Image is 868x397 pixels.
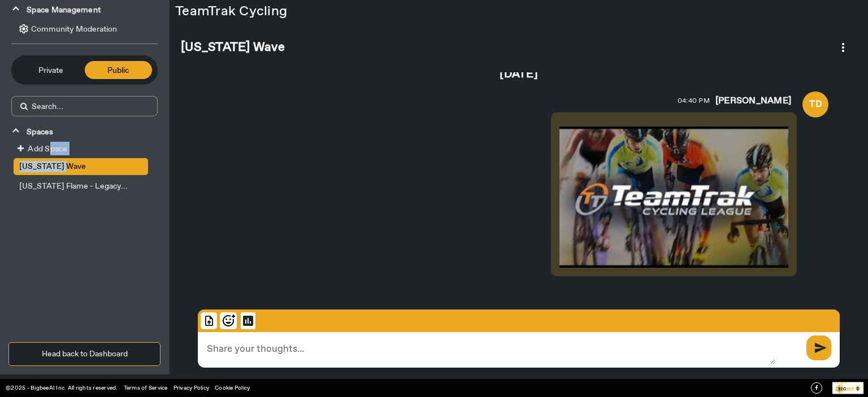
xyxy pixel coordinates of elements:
[678,95,710,107] span: 04:40 PM
[28,23,117,35] div: Community Moderation
[841,382,842,385] tspan: r
[19,162,86,172] span: [US_STATE] Wave
[220,312,237,329] img: emoji-input.svg
[181,42,285,53] span: [US_STATE] Wave
[14,178,148,195] button: [US_STATE] Flame - Legacy...
[241,312,255,329] mat-icon: poll
[14,20,155,38] button: Community Moderation
[85,61,153,79] button: Public
[90,64,147,76] span: Public
[835,382,837,385] tspan: P
[173,384,210,392] a: Privacy Policy
[559,126,788,268] img: Image
[19,181,128,191] span: [US_STATE] Flame - Legacy...
[809,338,831,357] span: send
[27,5,101,16] span: Space Management
[215,384,250,392] a: Cookie Policy
[17,61,85,79] button: Private
[836,382,841,385] tspan: owe
[28,144,67,154] span: Add Space
[27,126,54,138] span: Spaces
[15,99,138,113] input: Search...
[715,95,791,107] span: [PERSON_NAME]
[806,335,831,360] button: send
[203,69,834,80] span: [DATE]
[8,342,160,366] button: Head back to Dashboard
[23,64,79,76] span: Private
[841,382,848,385] tspan: ed By
[802,91,828,117] span: TD
[14,158,148,175] button: [US_STATE] Wave
[124,384,168,392] a: Terms of Service
[6,384,118,392] a: ©2025 - BigbeeAI Inc. All rights reserved.
[201,312,217,329] img: file-upload.svg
